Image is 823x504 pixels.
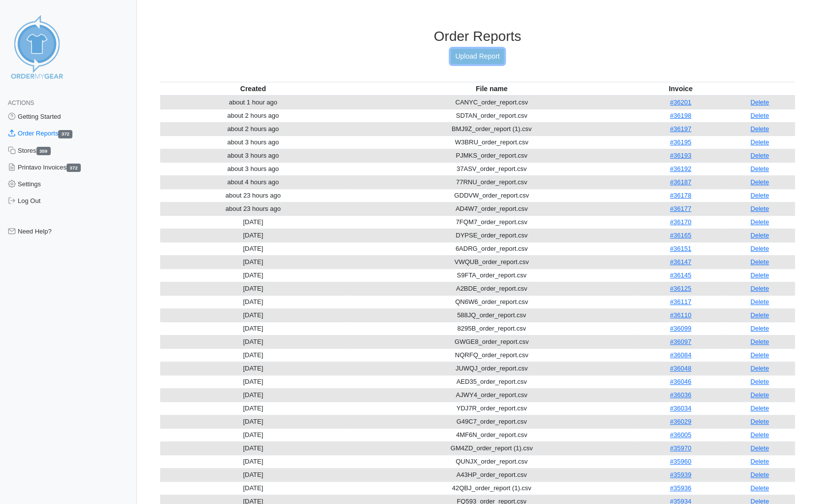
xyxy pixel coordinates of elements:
a: Delete [750,245,769,252]
a: #35960 [670,458,691,465]
td: [DATE] [160,269,346,282]
a: #36046 [670,378,691,385]
a: #36097 [670,338,691,345]
a: Delete [750,418,769,425]
td: NQRFQ_order_report.csv [346,348,637,362]
td: GDDVW_order_report.csv [346,189,637,202]
span: 359 [36,147,51,155]
a: Delete [750,458,769,465]
td: about 23 hours ago [160,189,346,202]
td: QN6W6_order_report.csv [346,295,637,308]
a: #36198 [670,112,691,119]
a: Delete [750,285,769,292]
a: #36145 [670,271,691,279]
a: Delete [750,378,769,385]
th: Created [160,82,346,96]
a: #36147 [670,258,691,266]
a: #36177 [670,205,691,212]
td: [DATE] [160,322,346,335]
td: [DATE] [160,282,346,295]
a: Delete [750,138,769,146]
td: about 3 hours ago [160,149,346,162]
td: PJMKS_order_report.csv [346,149,637,162]
a: #35939 [670,471,691,478]
td: AJWY4_order_report.csv [346,388,637,402]
a: Delete [750,232,769,239]
a: #36193 [670,152,691,159]
a: Delete [750,271,769,279]
td: G49C7_order_report.csv [346,415,637,428]
a: #35970 [670,444,691,452]
span: 372 [58,130,72,138]
td: [DATE] [160,348,346,362]
td: 588JQ_order_report.csv [346,308,637,322]
a: Delete [750,431,769,438]
td: JUWQJ_order_report.csv [346,362,637,375]
a: #36034 [670,404,691,412]
td: QUNJX_order_report.csv [346,455,637,468]
a: #36084 [670,351,691,359]
a: #36165 [670,232,691,239]
a: Delete [750,165,769,172]
td: about 3 hours ago [160,162,346,175]
h3: Order Reports [160,28,795,45]
td: 77RNU_order_report.csv [346,175,637,189]
a: #36201 [670,99,691,106]
a: #36125 [670,285,691,292]
td: about 1 hour ago [160,96,346,109]
td: AED35_order_report.csv [346,375,637,388]
td: [DATE] [160,455,346,468]
td: [DATE] [160,402,346,415]
a: Delete [750,391,769,399]
td: 7FQM7_order_report.csv [346,215,637,229]
th: Invoice [637,82,724,96]
a: Delete [750,471,769,478]
td: about 2 hours ago [160,122,346,135]
td: DYPSE_order_report.csv [346,229,637,242]
td: 6ADRG_order_report.csv [346,242,637,255]
td: W3BRU_order_report.csv [346,135,637,149]
td: 42QBJ_order_report (1).csv [346,481,637,495]
td: [DATE] [160,255,346,269]
a: #36178 [670,192,691,199]
td: 37ASV_order_report.csv [346,162,637,175]
td: AD4W7_order_report.csv [346,202,637,215]
a: Delete [750,205,769,212]
td: about 23 hours ago [160,202,346,215]
td: [DATE] [160,415,346,428]
a: Delete [750,112,769,119]
td: [DATE] [160,388,346,402]
a: Delete [750,178,769,186]
a: Delete [750,338,769,345]
a: #36110 [670,311,691,319]
a: #36048 [670,365,691,372]
td: YDJ7R_order_report.csv [346,402,637,415]
a: Delete [750,484,769,492]
td: [DATE] [160,335,346,348]
td: [DATE] [160,215,346,229]
th: File name [346,82,637,96]
a: #36192 [670,165,691,172]
a: Delete [750,365,769,372]
td: [DATE] [160,468,346,481]
a: Delete [750,444,769,452]
a: Delete [750,298,769,305]
a: Delete [750,218,769,226]
td: about 2 hours ago [160,109,346,122]
td: [DATE] [160,441,346,455]
a: Delete [750,258,769,266]
td: [DATE] [160,362,346,375]
td: GWGE8_order_report.csv [346,335,637,348]
a: Delete [750,152,769,159]
td: VWQUB_order_report.csv [346,255,637,269]
a: #36036 [670,391,691,399]
td: [DATE] [160,428,346,441]
a: #36187 [670,178,691,186]
td: [DATE] [160,481,346,495]
td: A2BDE_order_report.csv [346,282,637,295]
a: Delete [750,311,769,319]
a: #36170 [670,218,691,226]
td: [DATE] [160,308,346,322]
a: Delete [750,192,769,199]
a: Delete [750,404,769,412]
